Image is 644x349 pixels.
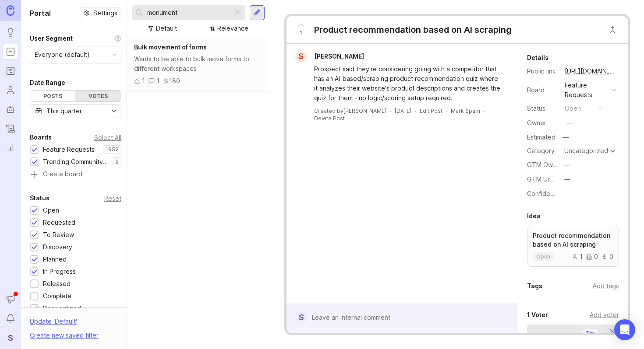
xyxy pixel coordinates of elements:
[314,115,345,122] div: Delete Post
[314,64,500,103] div: Prospect said they're considering going with a competitor that has an AI-based/scraping product r...
[564,189,570,199] div: —
[147,8,229,17] input: Search...
[107,108,121,115] svg: toggle icon
[564,148,608,154] div: Uncategorized
[314,107,386,115] div: Created by [PERSON_NAME]
[586,254,598,260] div: 0
[533,231,613,249] p: Product recommendation based on AI scraping
[564,160,570,170] div: —
[572,254,583,260] div: 1
[484,107,485,115] div: ·
[30,193,50,203] div: Status
[3,291,18,307] button: Announcements
[43,304,81,313] div: Deprioritized
[3,140,18,156] a: Reporting
[169,76,180,86] div: 180
[43,267,76,276] div: In Progress
[602,254,613,260] div: 0
[527,146,558,156] div: Category
[43,157,108,167] div: Trending Community Topics
[30,132,52,143] div: Boards
[527,66,558,76] div: Public link
[43,206,59,215] div: Open
[527,211,541,221] div: Idea
[30,33,73,44] div: User Segment
[3,44,18,59] a: Portal
[527,281,542,291] div: Tags
[43,279,71,289] div: Released
[527,118,558,128] div: Owner
[562,66,619,77] a: [URL][DOMAIN_NAME]
[30,91,75,101] div: Posts
[390,107,391,115] div: ·
[217,24,248,33] div: Relevance
[156,76,159,86] div: 1
[3,101,18,117] a: Autopilot
[420,107,442,115] div: Edit Post
[134,43,207,51] span: Bulk movement of forms
[290,51,371,62] a: S[PERSON_NAME]
[295,51,307,62] div: S
[7,5,14,15] img: Canny Home
[565,80,609,100] div: Feature Requests
[43,230,74,240] div: To Review
[299,28,302,38] span: 1
[527,85,558,95] div: Board
[3,24,18,40] a: Ideas
[451,107,480,115] button: Mark Spam
[527,104,558,113] div: Status
[527,226,619,267] a: Product recommendation based on AI scrapingopen100
[586,330,594,337] p: Tip
[527,161,563,168] label: GTM Owner
[527,190,561,197] label: Confidence
[93,9,117,17] span: Settings
[565,104,581,113] div: open
[536,253,550,260] p: open
[35,50,90,59] div: Everyone (default)
[106,146,119,153] p: 1952
[395,107,411,115] a: [DATE]
[3,63,18,79] a: Roadmaps
[127,37,270,91] a: Bulk movement of formsWants to be able to bulk move forms to different workspaces11180
[3,330,18,346] button: S
[75,91,120,101] div: Votes
[142,76,145,86] div: 1
[80,7,121,19] button: Settings
[30,8,51,18] h1: Portal
[94,135,121,140] div: Select All
[527,175,568,183] label: GTM Urgency
[446,107,447,115] div: ·
[415,107,416,115] div: ·
[566,118,572,128] div: —
[104,196,121,201] div: Reset
[156,24,177,33] div: Default
[43,255,67,264] div: Planned
[43,242,72,252] div: Discovery
[43,291,71,301] div: Complete
[134,54,263,73] div: Wants to be able to bulk move forms to different workspaces
[527,52,548,63] div: Details
[590,310,619,320] div: Add voter
[564,174,570,184] div: —
[3,121,18,136] a: Changelog
[46,106,82,116] div: This quarter
[604,21,621,38] button: Close button
[296,312,307,323] div: S
[593,281,619,291] div: Add tags
[3,311,18,326] button: Notifications
[3,82,18,98] a: Users
[560,132,571,143] div: —
[43,145,95,154] div: Feature Requests
[527,310,548,320] div: 1 Voter
[30,317,77,331] div: Update ' Default '
[115,158,119,165] p: 2
[30,77,65,88] div: Date Range
[314,24,512,36] div: Product recommendation based on AI scraping
[314,52,364,60] span: [PERSON_NAME]
[614,319,635,340] div: Open Intercom Messenger
[43,218,75,227] div: Requested
[30,331,99,340] div: Create new saved filter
